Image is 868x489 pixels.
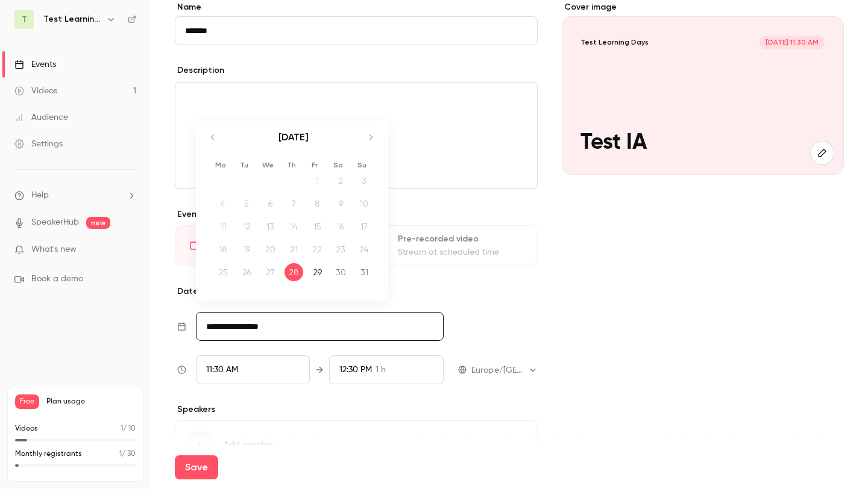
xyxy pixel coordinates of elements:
small: Mo [215,161,226,169]
a: SpeakerHub [31,216,79,229]
td: Not available. Wednesday, August 27, 2025 [259,261,282,284]
td: Not available. Tuesday, August 5, 2025 [235,192,259,215]
div: 29 [308,263,327,281]
td: Not available. Tuesday, August 12, 2025 [235,215,259,238]
label: Description [175,64,224,76]
button: Save [175,455,218,479]
div: 2 [332,172,350,190]
p: Event type [175,208,538,220]
span: 1 [119,450,122,458]
td: Not available. Sunday, August 10, 2025 [353,192,376,215]
label: Name [175,1,538,13]
small: Fr [312,161,318,169]
div: 15 [308,217,327,235]
td: Not available. Saturday, August 23, 2025 [329,238,353,261]
div: 22 [308,240,327,258]
td: Not available. Saturday, August 16, 2025 [329,215,353,238]
td: Not available. Wednesday, August 20, 2025 [259,238,282,261]
div: 21 [285,240,303,258]
span: 1 h [376,364,386,376]
p: Date and time [175,285,538,297]
p: Test Learning Days [580,37,649,47]
div: 17 [355,217,374,235]
td: Not available. Friday, August 15, 2025 [306,215,329,238]
td: Not available. Friday, August 1, 2025 [306,169,329,192]
div: 5 [237,195,256,213]
span: Help [31,189,49,202]
small: Tu [240,161,248,169]
td: Not available. Monday, August 11, 2025 [212,215,235,238]
div: Events [14,58,56,70]
td: Not available. Thursday, August 7, 2025 [282,192,306,215]
label: Cover image [562,1,844,13]
div: 23 [332,240,350,258]
span: What's new [31,243,77,256]
div: 25 [214,263,233,281]
span: 1 [121,425,123,432]
small: Th [287,161,296,169]
td: Not available. Wednesday, August 13, 2025 [259,215,282,238]
td: Not available. Saturday, August 2, 2025 [329,169,353,192]
div: 11 [214,217,233,235]
button: Add speaker [175,420,538,470]
div: Calendar [196,120,388,296]
div: 20 [261,240,280,258]
div: editor [175,83,537,188]
td: Not available. Sunday, August 3, 2025 [353,169,376,192]
div: 26 [237,263,256,281]
div: Stream at scheduled time [398,246,523,258]
div: 19 [237,240,256,258]
div: 4 [214,195,233,213]
input: Tue, Feb 17, 2026 [196,312,444,341]
p: Speakers [175,403,538,416]
p: Monthly registrants [15,449,82,459]
strong: [DATE] [278,131,309,143]
td: Sunday, August 31, 2025 [353,261,376,284]
div: 8 [308,195,327,213]
div: Pre-recorded videoStream at scheduled time [359,225,538,266]
div: 30 [332,263,350,281]
span: 11:30 AM [206,366,238,374]
h6: Test Learning Days [43,13,101,25]
small: Sa [333,161,343,169]
div: To [329,355,444,384]
td: Not available. Wednesday, August 6, 2025 [259,192,282,215]
td: Not available. Friday, August 22, 2025 [306,238,329,261]
div: 6 [261,195,280,213]
td: Not available. Saturday, August 9, 2025 [329,192,353,215]
div: 13 [261,217,280,235]
span: [DATE] 11:30 AM [759,36,825,49]
td: Not available. Sunday, August 24, 2025 [353,238,376,261]
div: Videos [14,85,57,97]
td: Not available. Tuesday, August 26, 2025 [235,261,259,284]
div: 27 [261,263,280,281]
span: new [86,217,110,229]
div: 10 [355,195,374,213]
div: 7 [285,195,303,213]
span: Plan usage [46,397,136,406]
td: Not available. Sunday, August 17, 2025 [353,215,376,238]
li: help-dropdown-opener [14,189,136,202]
div: Audience [14,111,68,123]
td: Not available. Monday, August 18, 2025 [212,238,235,261]
p: / 10 [121,423,136,434]
div: Europe/[GEOGRAPHIC_DATA] [471,364,538,376]
span: Free [15,394,39,409]
div: 3 [355,172,374,190]
td: Not available. Monday, August 25, 2025 [212,261,235,284]
div: LiveGo live at scheduled time [175,225,354,266]
span: T [22,13,27,26]
small: We [262,161,274,169]
p: / 30 [119,449,136,459]
td: Friday, August 29, 2025 [306,261,329,284]
div: 16 [332,217,350,235]
div: From [196,355,310,384]
td: Not available. Thursday, August 14, 2025 [282,215,306,238]
td: Not available. Tuesday, August 19, 2025 [235,238,259,261]
div: 9 [332,195,350,213]
span: Book a demo [31,273,83,285]
td: Saturday, August 30, 2025 [329,261,353,284]
span: 12:30 PM [339,366,372,374]
small: Su [357,161,366,169]
div: 12 [237,217,256,235]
